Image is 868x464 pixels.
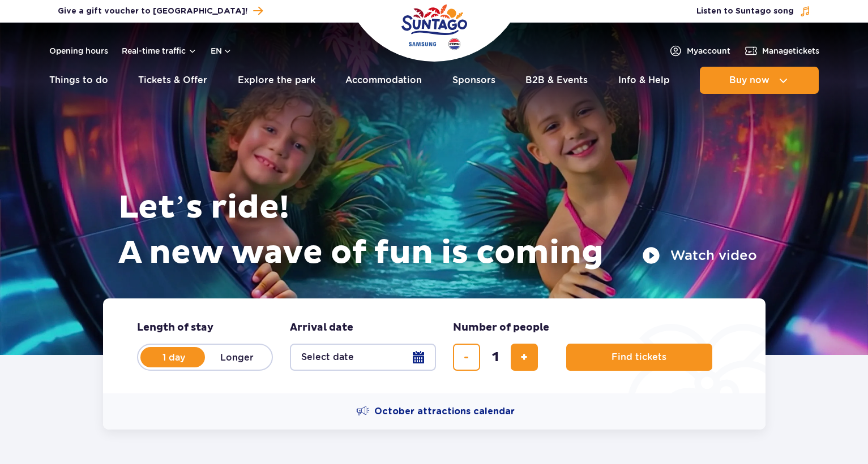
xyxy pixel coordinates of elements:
[687,45,730,57] span: My account
[618,67,670,94] a: Info & Help
[58,6,247,17] span: Give a gift voucher to [GEOGRAPHIC_DATA]!
[525,67,588,94] a: B2B & Events
[118,185,757,276] h1: Let’s ride! A new wave of fun is coming
[566,344,712,371] button: Find tickets
[290,344,436,371] button: Select date
[103,298,766,393] form: Planning your visit to Park of Poland
[345,67,422,94] a: Accommodation
[453,321,549,335] span: Number of people
[49,67,108,94] a: Things to do
[49,45,108,57] a: Opening hours
[205,345,270,369] label: Longer
[669,44,730,58] a: Myaccount
[142,345,206,369] label: 1 day
[700,67,819,94] button: Buy now
[374,405,515,418] span: October attractions calendar
[453,344,480,371] button: remove ticket
[511,344,538,371] button: add ticket
[356,405,515,418] a: October attractions calendar
[729,75,769,85] span: Buy now
[612,352,666,362] span: Find tickets
[452,67,495,94] a: Sponsors
[290,321,353,335] span: Arrival date
[642,246,757,264] button: Watch video
[211,45,232,57] button: en
[744,44,819,58] a: Managetickets
[696,6,794,17] span: Listen to Suntago song
[762,45,819,57] span: Manage tickets
[138,67,207,94] a: Tickets & Offer
[238,67,315,94] a: Explore the park
[696,6,811,17] button: Listen to Suntago song
[122,46,197,55] button: Real-time traffic
[58,3,263,19] a: Give a gift voucher to [GEOGRAPHIC_DATA]!
[137,321,213,335] span: Length of stay
[482,344,509,371] input: number of tickets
